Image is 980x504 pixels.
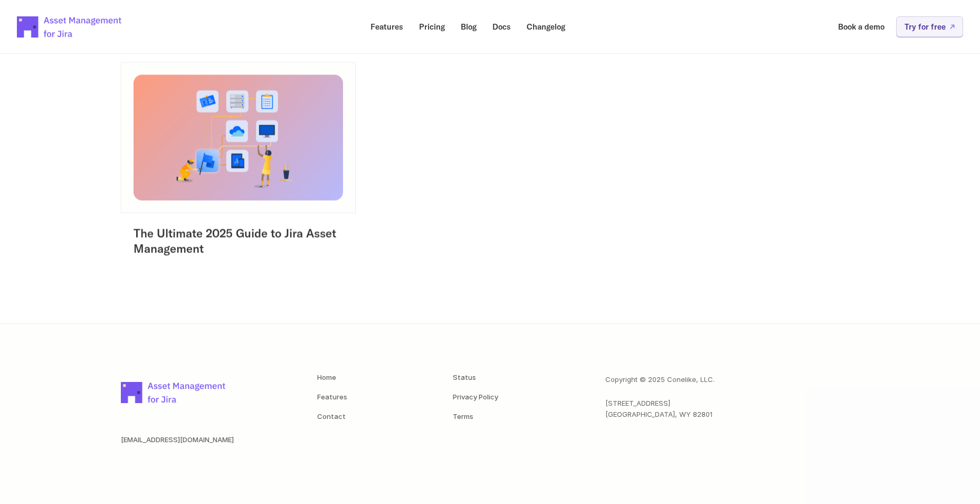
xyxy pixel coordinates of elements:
p: Book a demo [838,23,884,31]
a: Privacy Policy [453,393,498,401]
a: Book a demo [831,16,892,37]
p: Features [370,23,403,31]
a: Changelog [519,16,573,37]
p: Try for free [905,23,946,31]
a: Pricing [412,16,452,37]
a: Contact [317,412,346,421]
a: Status [453,373,476,381]
span: [STREET_ADDRESS] [605,399,670,407]
a: Try for free [896,16,963,37]
p: Copyright © 2025 Conelike, LLC. [605,374,715,385]
p: Changelog [527,23,565,31]
p: Docs [492,23,511,31]
a: Docs [485,16,518,37]
a: The Ultimate 2025 Guide to Jira Asset Management [134,226,339,256]
p: Blog [461,23,477,31]
a: Terms [453,412,473,421]
a: Features [317,393,347,401]
span: [GEOGRAPHIC_DATA], WY 82801 [605,410,712,418]
a: Features [363,16,411,37]
a: Blog [453,16,484,37]
p: Pricing [419,23,445,31]
a: [EMAIL_ADDRESS][DOMAIN_NAME] [121,435,234,444]
a: Home [317,373,336,381]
